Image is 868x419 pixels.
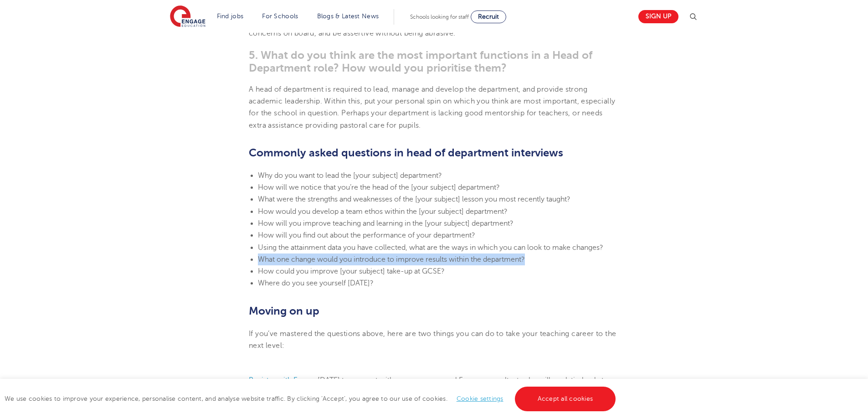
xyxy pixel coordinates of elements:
[249,376,318,384] a: Register with Engage
[317,13,379,20] a: Blogs & Latest News
[478,13,499,20] span: Recruit
[471,10,506,23] a: Recruit
[258,231,475,239] span: How will you find out about the performance of your department?
[249,305,319,317] b: Moving on up
[217,13,244,20] a: Find jobs
[258,195,570,203] span: What were the strengths and weaknesses of the [your subject] lesson you most recently taught?
[258,243,603,252] span: Using the attainment data you have collected, what are the ways in which you can look to make cha...
[249,376,608,396] span: [DATE] to connect with your own personal Engage consultant, who will work tirelessly to find you ...
[249,49,592,74] span: 5. What do you think are the most important functions in a Head of Department role? How would you...
[515,387,616,411] a: Accept all cookies
[262,13,298,20] a: For Schools
[258,183,500,191] span: How will we notice that you’re the head of the [your subject] department?
[5,395,618,402] span: We use cookies to improve your experience, personalise content, and analyse website traffic. By c...
[249,145,619,160] h2: Commonly asked questions in head of department interviews
[258,255,525,264] span: What one change would you introduce to improve results within the department?
[249,330,616,350] span: If you’ve mastered the questions above, here are two things you can do to take your teaching care...
[638,10,678,23] a: Sign up
[170,5,205,28] img: Engage Education
[258,219,514,228] span: How will you improve teaching and learning in the [your subject] department?
[457,395,503,402] a: Cookie settings
[249,85,615,129] span: A head of department is required to lead, manage and develop the department, and provide strong a...
[258,267,445,275] span: How could you improve [your subject] take-up at GCSE?
[410,14,469,20] span: Schools looking for staff
[258,207,508,216] span: How would you develop a team ethos within the [your subject] department?
[258,279,374,287] span: Where do you see yourself [DATE]?
[258,171,442,180] span: Why do you want to lead the [your subject] department?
